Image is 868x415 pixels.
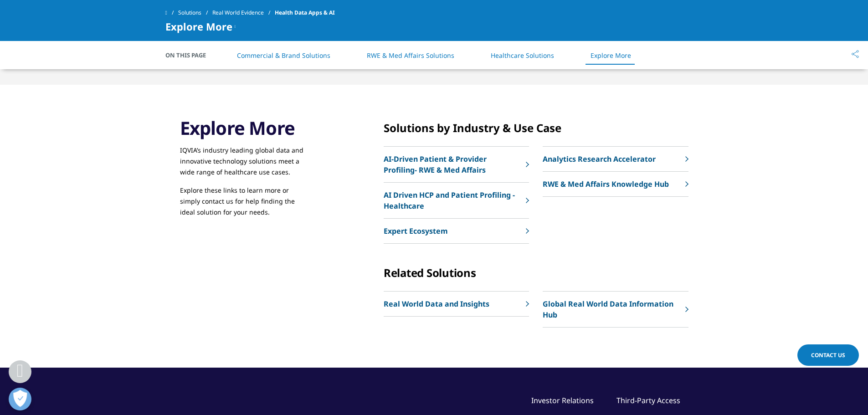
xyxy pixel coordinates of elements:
span: Contact Us [811,351,845,359]
a: RWE & Med Affairs Knowledge Hub [543,172,688,197]
p: IQVIA’s industry leading global data and innovative technology solutions meet a wide range of hea... [180,145,308,178]
a: AI-Driven Patient & Provider Profiling- RWE & Med Affairs​ [384,147,529,183]
p: RWE & Med Affairs Knowledge Hub [543,179,669,190]
a: Expert Ecosystem [384,219,529,244]
a: Global Real World Data Information Hub [543,292,688,328]
p: Analytics Research Accelerator [543,154,656,164]
a: Real World Data and Insights [384,292,529,317]
a: Explore More [591,51,631,60]
a: Third-Party Access [616,395,680,405]
span: Explore More [165,21,232,32]
a: Solutions [178,5,212,21]
a: Analytics Research Accelerator [543,147,688,172]
div: Related Solutions [384,266,688,280]
a: RWE & Med Affairs Solutions [367,51,454,60]
a: Contact Us [797,344,859,366]
p: Expert Ecosystem [384,225,448,236]
a: Investor Relations [531,395,594,405]
p: AI Driven HCP and Patient Profiling - Healthcare [384,190,521,211]
a: Commercial & Brand Solutions [237,51,330,60]
p: Explore these links to learn more or simply contact us for help finding the ideal solution for yo... [180,185,308,218]
p: Real World Data and Insights [384,298,489,309]
a: Real World Evidence [212,5,275,21]
button: Open Preferences [9,388,31,410]
h3: Explore More [180,117,332,139]
span: Health Data Apps & AI [275,5,335,21]
a: AI Driven HCP and Patient Profiling - Healthcare [384,183,529,219]
p: Global Real World Data Information Hub [543,298,680,320]
span: On This Page [165,51,216,60]
p: AI-Driven Patient & Provider Profiling- RWE & Med Affairs​ [384,154,521,175]
a: Healthcare Solutions [491,51,554,60]
div: Solutions by Industry & Use Case [384,117,688,139]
